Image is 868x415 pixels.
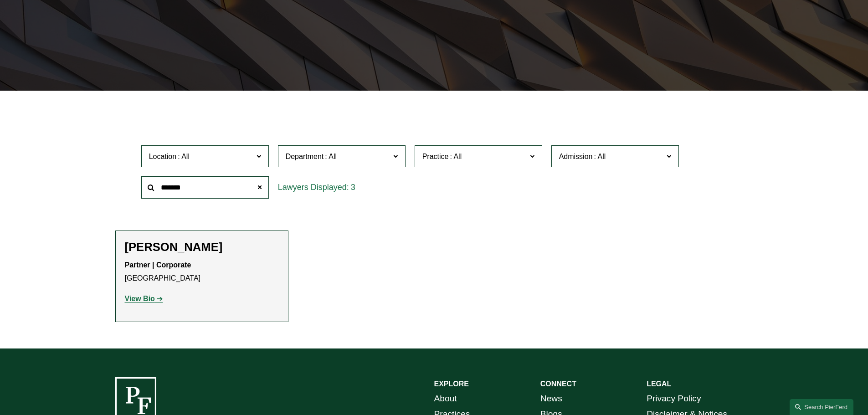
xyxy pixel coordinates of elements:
strong: Partner | Corporate [125,261,191,269]
strong: LEGAL [647,380,671,388]
strong: EXPLORE [434,380,469,388]
span: 3 [351,183,355,192]
strong: CONNECT [540,380,576,388]
span: Department [286,153,324,160]
a: News [540,391,562,407]
span: Location [149,153,177,160]
span: Practice [422,153,449,160]
h2: [PERSON_NAME] [125,240,279,254]
span: Admission [559,153,593,160]
p: [GEOGRAPHIC_DATA] [125,259,279,285]
a: About [434,391,457,407]
a: Privacy Policy [647,391,701,407]
strong: View Bio [125,295,155,302]
a: View Bio [125,295,163,302]
a: Search this site [790,399,853,415]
